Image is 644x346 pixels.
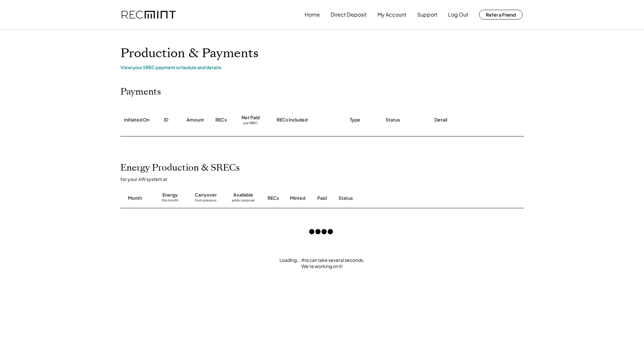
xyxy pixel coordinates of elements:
[417,8,437,21] button: Support
[267,195,279,201] div: RECs
[448,8,468,21] button: Log Out
[162,198,178,205] div: this month
[331,8,367,21] button: Direct Deposit
[386,117,400,123] div: Status
[120,176,530,182] div: for your kW system at
[186,117,204,123] div: Amount
[277,117,308,123] div: RECs Included
[317,195,327,201] div: Paid
[120,86,161,97] h2: Payments
[120,162,240,173] h2: Energy Production & SRECs
[377,8,406,21] button: My Account
[195,192,217,198] div: Carryover
[338,195,449,201] div: Status
[434,117,447,123] div: Detail
[120,46,524,61] h1: Production & Payments
[124,117,149,123] div: Initiated On
[290,195,305,201] div: Minted
[122,11,176,19] img: recmint-logotype%403x.png
[215,117,227,123] div: RECs
[114,257,530,270] div: Loading... this can take several seconds. We're working on it!
[128,195,142,201] div: Month
[241,114,260,121] div: Net Paid
[479,10,523,19] button: Refer a Friend
[233,192,253,198] div: Available
[162,192,178,198] div: Energy
[232,198,255,205] div: adds carryover
[305,8,320,21] button: Home
[243,121,258,126] div: per SREC
[120,64,524,70] div: View your SREC payment schedule and details
[350,117,360,123] div: Type
[164,117,168,123] div: ID
[195,198,216,205] div: from previous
